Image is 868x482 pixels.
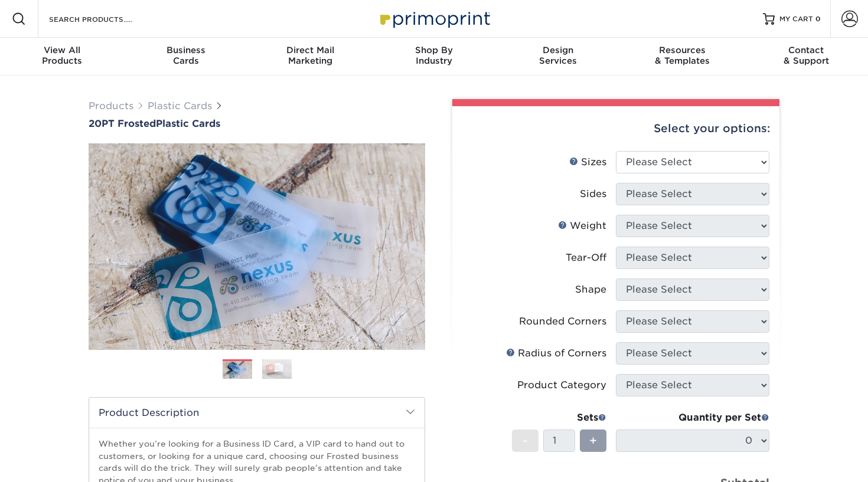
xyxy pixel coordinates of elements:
[506,346,606,360] div: Radius of Corners
[223,360,252,381] img: Plastic Cards 01
[248,38,372,76] a: Direct MailMarketing
[372,38,496,76] a: Shop ByIndustry
[248,45,372,66] div: Marketing
[372,45,496,55] span: Shop By
[248,45,372,55] span: Direct Mail
[124,45,248,66] div: Cards
[462,106,770,151] div: Select your options:
[566,251,606,265] div: Tear-Off
[519,314,606,329] div: Rounded Corners
[744,45,868,66] div: & Support
[496,45,620,55] span: Design
[148,100,212,112] a: Plastic Cards
[558,219,606,233] div: Weight
[89,130,425,363] img: 20PT Frosted 01
[815,15,821,23] span: 0
[89,118,425,129] h1: Plastic Cards
[517,378,606,392] div: Product Category
[512,411,606,425] div: Sets
[523,432,528,450] span: -
[89,118,425,129] a: 20PT FrostedPlastic Cards
[744,45,868,55] span: Contact
[48,12,163,26] input: SEARCH PRODUCTS.....
[575,283,606,297] div: Shape
[496,45,620,66] div: Services
[262,359,292,379] img: Plastic Cards 02
[372,45,496,66] div: Industry
[124,38,248,76] a: BusinessCards
[620,45,744,66] div: & Templates
[124,45,248,55] span: Business
[779,14,813,24] span: MY CART
[620,45,744,55] span: Resources
[744,38,868,76] a: Contact& Support
[375,6,493,31] img: Primoprint
[589,432,597,450] span: +
[89,100,133,112] a: Products
[569,155,606,169] div: Sizes
[580,187,606,201] div: Sides
[496,38,620,76] a: DesignServices
[616,411,769,425] div: Quantity per Set
[620,38,744,76] a: Resources& Templates
[89,398,425,428] h2: Product Description
[89,118,156,129] span: 20PT Frosted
